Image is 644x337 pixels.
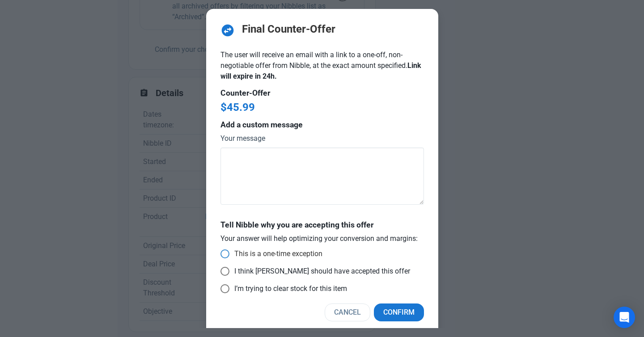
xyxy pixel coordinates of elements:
button: Confirm [374,303,424,321]
h2: Final Counter-Offer [242,23,335,35]
span: Cancel [334,307,361,318]
p: Your answer will help optimizing your conversion and margins: [220,233,424,244]
span: This is a one-time exception [229,249,322,258]
p: The user will receive an email with a link to a one-off, non-negotiable offer from Nibble, at the... [220,50,424,82]
button: Cancel [325,303,370,321]
span: I’m trying to clear stock for this item [229,284,347,293]
span: I think [PERSON_NAME] should have accepted this offer [229,267,410,276]
h4: Add a custom message [220,121,424,130]
span: swap_horizontal_circle [220,23,235,38]
div: Open Intercom Messenger [614,307,635,328]
h4: Tell Nibble why you are accepting this offer [220,221,424,230]
h2: $45.99 [220,101,424,114]
span: Confirm [383,307,415,318]
label: Your message [220,133,424,144]
h4: Counter-Offer [220,89,424,98]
